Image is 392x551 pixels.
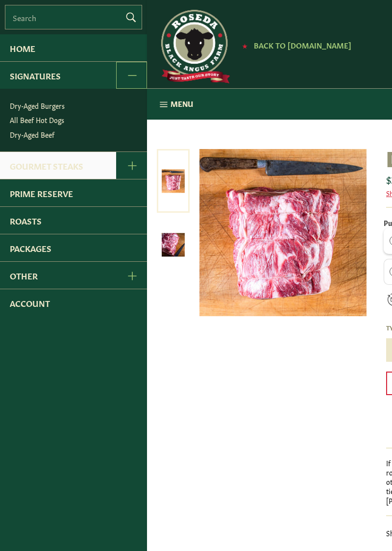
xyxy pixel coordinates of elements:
button: Gourmet Steaks Menu [116,152,147,179]
a: Dry-Aged Burgers [5,99,147,113]
span: ★ [242,42,247,50]
a: All Beef Hot Dogs [5,113,147,127]
span: Menu [171,99,193,109]
a: Dry-Aged Beef [5,127,147,142]
button: Signatures Menu [116,62,147,89]
button: Other Menu [116,262,147,289]
button: Menu [147,89,203,120]
a: ★ Back to [DOMAIN_NAME] [237,42,351,50]
input: Search [5,5,142,29]
span: Back to [DOMAIN_NAME] [254,40,351,50]
img: Roseda Beef [157,10,230,83]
